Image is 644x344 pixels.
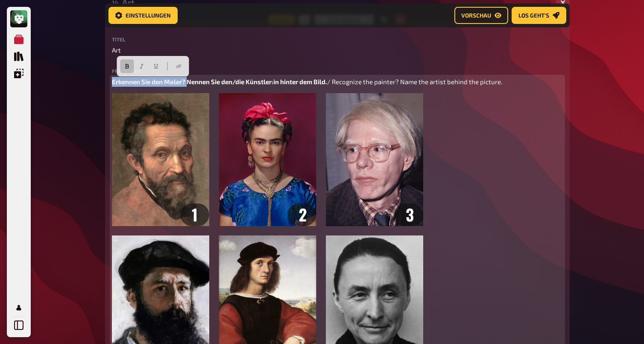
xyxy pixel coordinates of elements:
span: Einstellungen [126,12,171,18]
label: Titel [112,37,563,42]
span: Art [112,45,121,55]
button: Einstellungen [108,7,178,24]
span: / Recognize the painter? Name the artist behind the picture. [327,78,502,85]
button: Vorschau [454,7,508,24]
button: Los geht's [512,7,566,24]
span: Los geht's [518,12,549,18]
a: Quiz Sammlung [10,48,27,65]
label: Fragetext [112,68,563,74]
span: Erkennen Sie den Maler? Nennen Sie den/die Künstler:in hinter dem Bild. [112,78,327,85]
a: Einblendungen [10,65,27,82]
a: Meine Quizze [10,31,27,48]
span: Vorschau [461,12,491,18]
a: Profil [10,299,27,316]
